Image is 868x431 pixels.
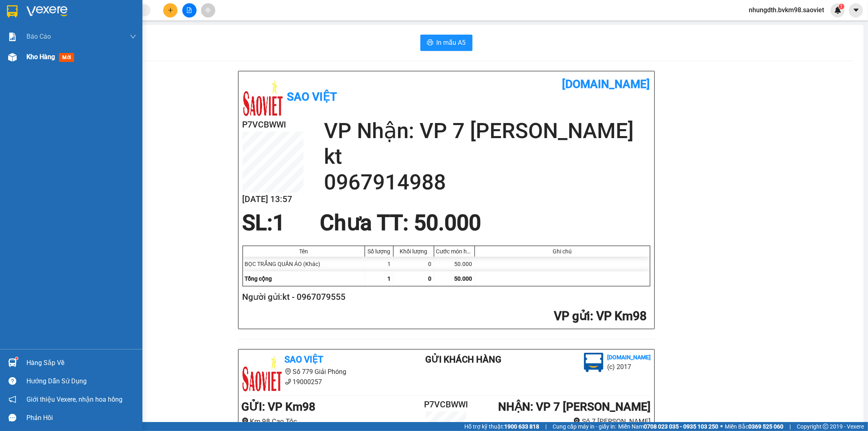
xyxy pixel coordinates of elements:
span: Hỗ trợ kỹ thuật: [464,422,539,431]
b: Gửi khách hàng [425,354,501,365]
img: solution-icon [8,33,17,41]
span: 0 [429,275,432,282]
span: | [789,422,791,431]
img: warehouse-icon [8,53,17,62]
span: In mẫu A5 [437,37,466,48]
h2: [DATE] 13:57 [243,193,304,206]
span: Cung cấp máy in - giấy in: [553,422,616,431]
h2: VP Nhận: VP 7 [PERSON_NAME] [43,47,197,99]
b: Sao Việt [49,19,99,33]
span: 50.000 [455,275,472,282]
span: nhungdth.bvkm98.saoviet [742,5,831,15]
sup: 1 [839,4,844,9]
span: environment [573,418,580,424]
li: Số 7 [PERSON_NAME] [480,416,651,427]
div: 0 [394,257,434,271]
img: logo.jpg [584,353,603,372]
b: [DOMAIN_NAME] [608,354,651,361]
div: Hàng sắp về [26,357,136,369]
strong: 1900 633 818 [504,423,539,430]
img: logo.jpg [243,77,283,118]
img: logo-vxr [7,5,17,18]
span: aim [205,7,211,13]
div: Khối lượng [396,248,432,255]
span: Báo cáo [26,31,51,42]
span: plus [168,7,173,13]
span: 1 [840,4,843,9]
button: caret-down [849,3,863,18]
div: Hướng dẫn sử dụng [26,375,136,387]
span: mới [59,53,74,62]
b: Sao Việt [287,90,337,103]
button: aim [201,3,215,18]
strong: 0369 525 060 [748,423,783,430]
h2: VP Nhận: VP 7 [PERSON_NAME] [324,118,650,144]
span: copyright [823,424,829,429]
span: 1 [273,210,285,235]
span: message [9,414,16,422]
span: SL: [243,210,273,235]
div: Chưa TT : 50.000 [315,211,486,235]
img: logo.jpg [4,7,45,47]
b: [DOMAIN_NAME] [109,7,197,20]
div: 1 [365,257,394,271]
span: down [130,33,136,40]
img: icon-new-feature [834,7,842,14]
h2: Người gửi: kt - 0967079555 [243,290,647,304]
img: warehouse-icon [8,358,17,367]
h2: 0967914988 [324,169,650,195]
button: printerIn mẫu A5 [420,35,472,51]
strong: 0708 023 035 - 0935 103 250 [644,423,718,430]
li: (c) 2017 [608,362,651,372]
span: caret-down [853,7,860,14]
div: Phản hồi [26,412,136,424]
span: ⚪️ [720,425,723,428]
span: file-add [186,7,192,13]
span: Miền Bắc [725,422,783,431]
span: Giới thiệu Vexere, nhận hoa hồng [26,394,122,405]
h2: P7VCBWWI [243,118,304,132]
span: Miền Nam [618,422,718,431]
span: notification [9,396,16,403]
div: Ghi chú [477,248,648,255]
button: plus [163,3,177,18]
li: Km 98 Cao Tốc [242,416,412,427]
span: printer [427,39,433,47]
b: Sao Việt [285,354,324,365]
h2: P7VCBWWI [412,398,481,411]
img: logo.jpg [242,353,282,394]
span: | [545,422,547,431]
button: file-add [182,3,197,18]
span: environment [285,368,291,375]
span: VP gửi [554,309,590,323]
h2: kt [324,144,650,169]
b: GỬI : VP Km98 [242,400,316,413]
div: Cước món hàng [436,248,472,255]
b: [DOMAIN_NAME] [562,77,650,91]
b: NHẬN : VP 7 [PERSON_NAME] [498,400,651,413]
div: Tên [245,248,363,255]
span: 1 [388,275,391,282]
h2: : VP Km98 [243,308,647,325]
li: Số 779 Giải Phóng [242,367,393,377]
li: 19000257 [242,377,393,387]
span: Tổng cộng [245,275,272,282]
div: BỌC TRẮNG QUẦN ÁO (Khác) [243,257,365,271]
div: 50.000 [434,257,475,271]
span: Kho hàng [26,53,55,61]
span: environment [242,418,249,424]
sup: 1 [15,357,18,360]
div: Số lượng [367,248,391,255]
span: phone [285,378,291,385]
h2: P7VCBWWI [4,47,66,61]
span: question-circle [9,377,16,385]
